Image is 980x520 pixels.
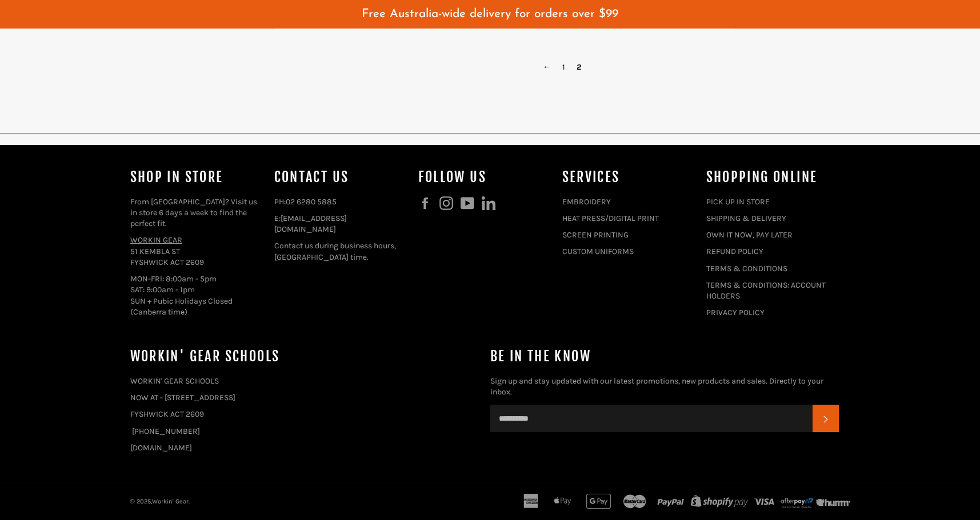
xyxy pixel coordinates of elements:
a: CUSTOM UNIFORMS [562,247,634,256]
span: 2 [571,59,587,75]
a: HEAT PRESS/DIGITAL PRINT [562,213,659,223]
a: 02 6280 5885 [286,197,337,207]
h4: Shop In Store [130,168,263,187]
span: Free Australia-wide delivery for orders over $99 [362,8,618,20]
a: REFUND POLICY [706,247,763,256]
a: WORKIN' GEAR SCHOOLS [130,376,219,386]
a: Workin' Gear [152,498,189,505]
p: E: [274,213,407,235]
a: ← [537,59,557,75]
p: FYSHWICK ACT 2609 [130,409,479,420]
h4: Follow us [418,168,551,187]
p: From [GEOGRAPHIC_DATA]? Visit us in store 6 days a week to find the perfect fit. [130,196,263,229]
p: Sign up and stay updated with our latest promotions, new products and sales. Directly to your inbox. [490,376,839,398]
small: © 2025, . [130,498,190,505]
p: MON-FRI: 8:00am - 5pm SAT: 9:00am - 1pm SUN + Pubic Holidays Closed (Canberra time) [130,273,263,317]
h4: services [562,168,695,187]
h4: Contact Us [274,168,407,187]
a: WORKIN GEAR [130,235,182,245]
a: SHIPPING & DELIVERY [706,213,786,223]
p: NOW AT - [STREET_ADDRESS] [130,392,479,403]
a: PRIVACY POLICY [706,308,765,317]
a: OWN IT NOW, PAY LATER [706,230,793,240]
a: TERMS & CONDITIONS: ACCOUNT HOLDERS [706,280,826,301]
a: [EMAIL_ADDRESS][DOMAIN_NAME] [274,213,347,234]
h4: SHOPPING ONLINE [706,168,839,187]
h4: Be in the know [490,347,839,366]
img: humm_logo_gray.png [816,499,850,506]
h4: WORKIN' GEAR SCHOOLS [130,347,479,366]
a: 1 [557,59,571,75]
p: 51 KEMBLA ST FYSHWICK ACT 2609 [130,235,263,268]
a: PICK UP IN STORE [706,197,770,207]
a: EMBROIDERY [562,197,611,207]
img: Afterpay-Logo-on-dark-bg_large.png [780,497,814,509]
a: [DOMAIN_NAME] [130,443,192,453]
a: SCREEN PRINTING [562,230,629,240]
a: [PHONE_NUMBER] [132,426,200,436]
p: PH: [274,196,407,207]
a: TERMS & CONDITIONS [706,264,787,273]
p: Contact us during business hours, [GEOGRAPHIC_DATA] time. [274,240,407,263]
